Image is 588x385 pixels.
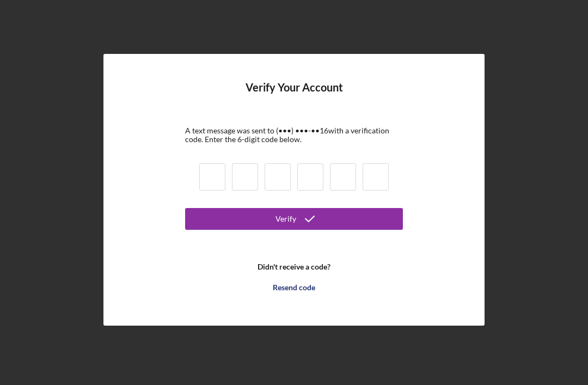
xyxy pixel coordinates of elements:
div: Verify [275,208,296,230]
div: Resend code [273,277,315,298]
h4: Verify Your Account [246,81,343,110]
b: Didn't receive a code? [258,262,330,271]
button: Verify [185,208,403,230]
button: Resend code [185,277,403,298]
div: A text message was sent to (•••) •••-•• 16 with a verification code. Enter the 6-digit code below. [185,126,403,144]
